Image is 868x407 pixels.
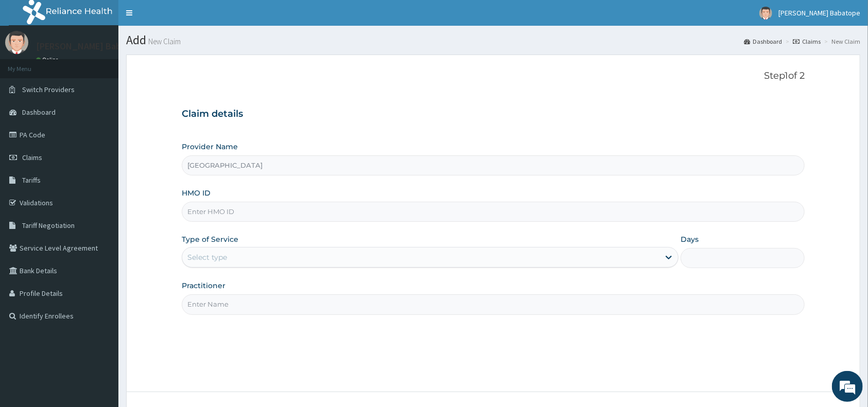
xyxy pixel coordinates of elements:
[182,109,805,120] h3: Claim details
[822,37,860,46] li: New Claim
[36,56,61,63] a: Online
[793,37,821,46] a: Claims
[778,8,860,17] span: [PERSON_NAME] Babatope
[5,31,28,54] img: User Image
[22,153,42,162] span: Claims
[182,70,805,82] p: Step 1 of 2
[22,85,75,94] span: Switch Providers
[36,42,145,51] p: [PERSON_NAME] Babatope
[187,252,227,262] div: Select type
[182,188,211,198] label: HMO ID
[182,280,225,291] label: Practitioner
[22,108,56,117] span: Dashboard
[182,294,805,314] input: Enter Name
[22,175,41,185] span: Tariffs
[22,221,75,230] span: Tariff Negotiation
[182,141,238,152] label: Provider Name
[146,38,181,45] small: New Claim
[126,33,860,47] h1: Add
[681,234,699,244] label: Days
[759,7,772,20] img: User Image
[182,202,805,222] input: Enter HMO ID
[744,37,782,46] a: Dashboard
[182,234,238,244] label: Type of Service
